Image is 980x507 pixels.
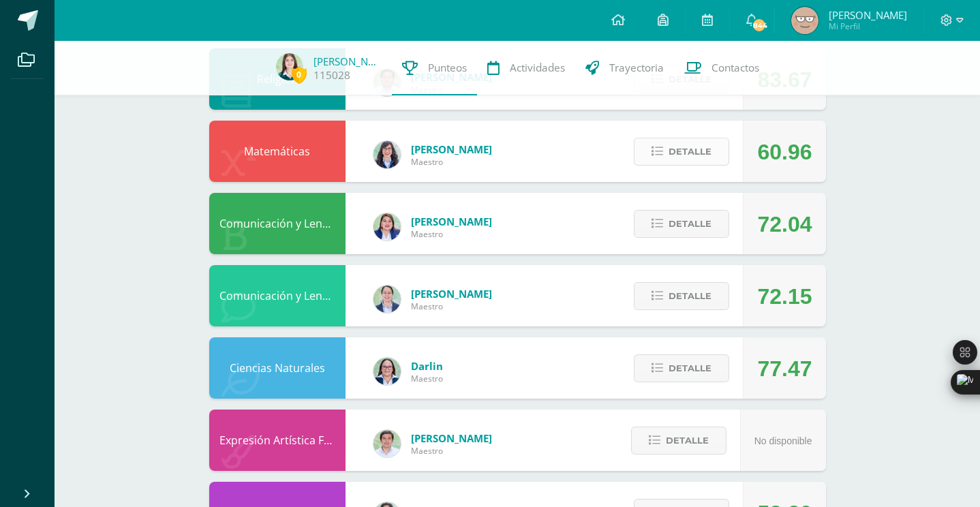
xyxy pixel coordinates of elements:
[634,138,729,166] button: Detalle
[373,286,401,313] img: bdeda482c249daf2390eb3a441c038f2.png
[634,282,729,310] button: Detalle
[711,61,759,75] span: Contactos
[634,354,729,382] button: Detalle
[373,141,401,168] img: 01c6c64f30021d4204c203f22eb207bb.png
[510,61,565,75] span: Actividades
[411,156,492,168] span: Maestro
[634,210,729,238] button: Detalle
[575,41,674,95] a: Trayectoria
[209,121,346,182] div: Matemáticas
[411,301,492,312] span: Maestro
[276,53,303,80] img: 17f5c5e419c39eaf8b56d5adfe84a7bf.png
[411,359,443,373] span: Darlin
[313,55,382,68] a: [PERSON_NAME]
[209,410,346,471] div: Expresión Artística FORMACIÓN MUSICAL
[411,228,492,240] span: Maestro
[292,66,307,83] span: 0
[829,8,907,22] span: [PERSON_NAME]
[631,427,726,455] button: Detalle
[757,194,812,255] div: 72.04
[411,431,492,445] span: [PERSON_NAME]
[411,287,492,301] span: [PERSON_NAME]
[411,215,492,228] span: [PERSON_NAME]
[757,266,812,327] div: 72.15
[669,139,711,164] span: Detalle
[477,41,575,95] a: Actividades
[209,193,346,254] div: Comunicación y Lenguaje Idioma Español
[373,213,401,241] img: 97caf0f34450839a27c93473503a1ec1.png
[373,430,401,457] img: 8e3dba6cfc057293c5db5c78f6d0205d.png
[411,445,492,457] span: Maestro
[754,435,812,446] span: No disponible
[392,41,477,95] a: Punteos
[313,68,350,82] a: 115028
[752,18,767,33] span: 844
[669,211,711,236] span: Detalle
[411,373,443,384] span: Maestro
[609,61,664,75] span: Trayectoria
[209,337,346,399] div: Ciencias Naturales
[666,428,709,453] span: Detalle
[757,121,812,183] div: 60.96
[411,142,492,156] span: [PERSON_NAME]
[209,265,346,326] div: Comunicación y Lenguaje Inglés
[669,356,711,381] span: Detalle
[829,20,907,32] span: Mi Perfil
[674,41,769,95] a: Contactos
[669,283,711,309] span: Detalle
[373,358,401,385] img: 571966f00f586896050bf2f129d9ef0a.png
[757,338,812,399] div: 77.47
[791,7,818,34] img: e9a41050f8ac6af08f2f2132a8ec3b80.png
[428,61,467,75] span: Punteos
